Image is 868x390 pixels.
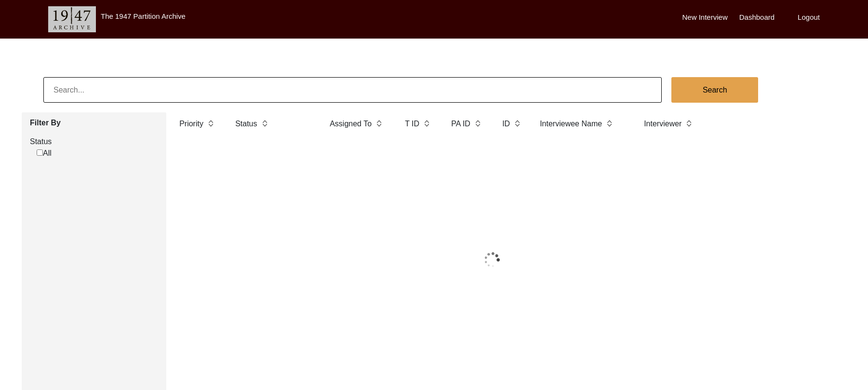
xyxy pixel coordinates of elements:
img: sort-button.png [375,118,382,129]
img: header-logo.png [48,6,96,32]
label: T ID [405,118,419,130]
img: sort-button.png [685,118,692,129]
img: sort-button.png [514,118,521,129]
img: 1*9EBHIOzhE1XfMYoKz1JcsQ.gif [455,236,529,284]
img: sort-button.png [423,118,430,129]
input: All [37,149,43,156]
input: Search... [43,77,662,103]
label: PA ID [451,118,470,130]
label: Assigned To [330,118,372,130]
img: sort-button.png [606,118,613,129]
label: Logout [798,12,820,23]
label: The 1947 Partition Archive [101,12,186,20]
label: Status [235,118,257,130]
img: sort-button.png [207,118,214,129]
label: Interviewer [644,118,681,130]
label: Dashboard [739,12,775,23]
img: sort-button.png [474,118,481,129]
label: Filter By [30,117,159,129]
label: All [37,148,52,159]
label: Priority [179,118,203,130]
label: ID [502,118,510,130]
img: sort-button.png [261,118,268,129]
label: New Interview [682,12,728,23]
label: Interviewee Name [540,118,602,130]
button: Search [671,77,758,103]
label: Status [30,136,159,148]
